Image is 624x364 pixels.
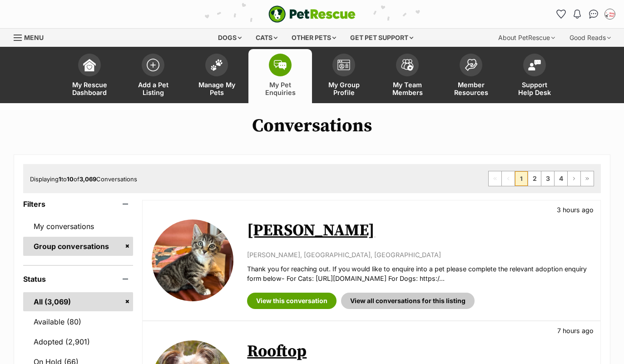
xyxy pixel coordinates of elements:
span: Add a Pet Listing [133,81,173,96]
a: My Pet Enquiries [248,49,312,103]
span: My Team Members [387,81,428,96]
div: About PetRescue [492,29,561,47]
img: dashboard-icon-eb2f2d2d3e046f16d808141f083e7271f6b2e854fb5c12c21221c1fb7104beca.svg [83,59,96,71]
img: manage-my-pets-icon-02211641906a0b7f246fdf0571729dbe1e7629f14944591b6c1af311fb30b64b.svg [210,59,223,71]
a: Adopted (2,901) [23,332,133,351]
a: Page 4 [555,171,567,186]
img: group-profile-icon-3fa3cf56718a62981997c0bc7e787c4b2cf8bcc04b72c1350f741eb67cf2f40e.svg [337,60,350,70]
span: My Pet Enquiries [260,81,301,96]
nav: Pagination [488,171,594,186]
span: Previous page [502,171,515,186]
a: Menu [14,29,50,45]
span: Page 1 [515,171,528,186]
img: notifications-46538b983faf8c2785f20acdc204bb7945ddae34d4c08c2a6579f10ce5e182be.svg [574,10,581,19]
a: My Group Profile [312,49,376,103]
a: Available (80) [23,312,133,331]
a: Favourites [554,7,568,21]
span: Displaying to of Conversations [30,175,137,183]
a: PetRescue [268,5,356,23]
span: Support Help Desk [514,81,555,96]
strong: 3,069 [79,175,96,183]
a: Support Help Desk [503,49,566,103]
a: Next page [568,171,580,186]
div: Cats [249,29,284,47]
img: logo-e224e6f780fb5917bec1dbf3a21bbac754714ae5b6737aabdf751b685950b380.svg [268,5,356,23]
div: Dogs [212,29,248,47]
img: help-desk-icon-fdf02630f3aa405de69fd3d07c3f3aa587a6932b1a1747fa1d2bba05be0121f9.svg [528,60,541,70]
a: My conversations [23,217,133,236]
a: View this conversation [247,293,337,309]
span: My Group Profile [323,81,364,96]
a: [PERSON_NAME] [247,220,375,241]
a: Last page [581,171,594,186]
p: 7 hours ago [557,326,594,335]
a: View all conversations for this listing [341,293,475,309]
a: My Rescue Dashboard [58,49,121,103]
button: My account [603,7,617,21]
a: Rooftop [247,341,307,362]
a: Group conversations [23,237,133,256]
a: Add a Pet Listing [121,49,185,103]
header: Status [23,275,133,283]
strong: 1 [59,175,61,183]
img: team-members-icon-5396bd8760b3fe7c0b43da4ab00e1e3bb1a5d9ba89233759b79545d2d3fc5d0d.svg [401,59,414,71]
strong: 10 [67,175,74,183]
div: Get pet support [344,29,420,47]
span: Manage My Pets [196,81,237,96]
span: First page [489,171,501,186]
div: Good Reads [563,29,617,47]
img: Bernard [152,219,233,301]
span: My Rescue Dashboard [69,81,110,96]
img: member-resources-icon-8e73f808a243e03378d46382f2149f9095a855e16c252ad45f914b54edf8863c.svg [465,59,477,71]
span: Member Resources [451,81,491,96]
a: Page 2 [528,171,541,186]
a: Member Resources [439,49,503,103]
div: Other pets [285,29,342,47]
img: add-pet-listing-icon-0afa8454b4691262ce3f59096e99ab1cd57d4a30225e0717b998d2c9b9846f56.svg [147,59,159,71]
p: [PERSON_NAME], [GEOGRAPHIC_DATA], [GEOGRAPHIC_DATA] [247,250,591,259]
a: All (3,069) [23,292,133,311]
span: Menu [24,34,44,41]
header: Filters [23,200,133,208]
p: 3 hours ago [557,205,594,214]
img: pet-enquiries-icon-7e3ad2cf08bfb03b45e93fb7055b45f3efa6380592205ae92323e6603595dc1f.svg [274,60,287,70]
button: Notifications [570,7,584,21]
img: chat-41dd97257d64d25036548639549fe6c8038ab92f7586957e7f3b1b290dea8141.svg [589,10,599,19]
a: Conversations [586,7,601,21]
a: Page 3 [541,171,554,186]
img: Laura Chao profile pic [605,10,614,19]
ul: Account quick links [554,7,617,21]
a: My Team Members [376,49,439,103]
a: Manage My Pets [185,49,248,103]
p: Thank you for reaching out. If you would like to enquire into a pet please complete the relevant ... [247,264,591,284]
